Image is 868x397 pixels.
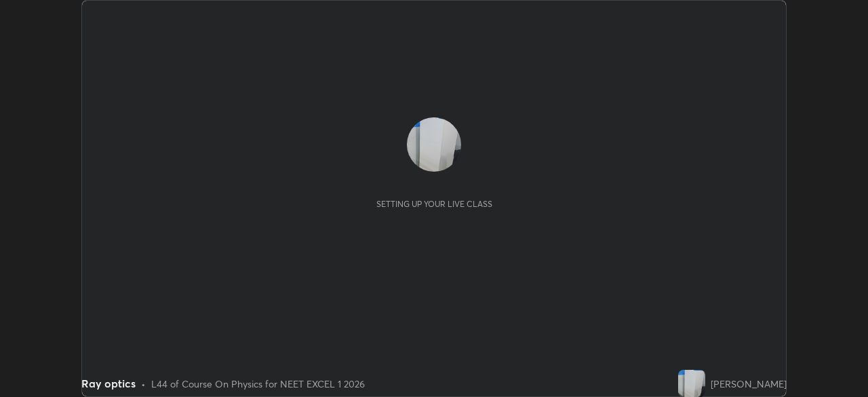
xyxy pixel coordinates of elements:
div: • [141,377,146,391]
div: [PERSON_NAME] [711,377,787,391]
div: Ray optics [81,375,136,392]
img: d21b9cef1397427589dad431d01d2c4e.jpg [407,117,461,172]
div: Setting up your live class [376,199,492,209]
img: d21b9cef1397427589dad431d01d2c4e.jpg [678,370,705,397]
div: L44 of Course On Physics for NEET EXCEL 1 2026 [151,377,365,391]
